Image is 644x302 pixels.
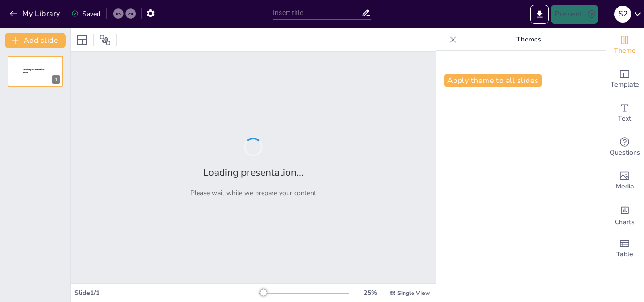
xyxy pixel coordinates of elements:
[273,6,361,20] input: Insert title
[606,28,644,62] div: Change the overall theme
[606,232,644,266] div: Add a table
[614,6,631,23] div: s 2
[359,288,381,297] div: 25 %
[606,62,644,96] div: Add ready made slides
[606,130,644,164] div: Get real-time input from your audience
[52,75,60,84] div: 1
[606,96,644,130] div: Add text boxes
[397,289,430,297] span: Single View
[606,164,644,198] div: Add images, graphics, shapes or video
[530,5,549,24] button: Export to PowerPoint
[444,74,542,87] button: Apply theme to all slides
[99,34,111,46] span: Position
[23,68,44,73] span: Sendsteps presentation editor
[614,46,636,56] span: Theme
[8,56,63,87] div: 1
[203,166,304,179] h2: Loading presentation...
[615,217,635,228] span: Charts
[71,9,100,18] div: Saved
[461,28,596,51] p: Themes
[190,188,316,197] p: Please wait while we prepare your content
[5,33,66,48] button: Add slide
[616,181,634,192] span: Media
[614,5,631,24] button: s 2
[616,249,633,260] span: Table
[606,198,644,232] div: Add charts and graphs
[610,147,640,158] span: Questions
[611,80,639,90] span: Template
[551,5,598,24] button: Present
[618,114,631,124] span: Text
[74,288,259,297] div: Slide 1 / 1
[7,6,64,21] button: My Library
[74,33,90,48] div: Layout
